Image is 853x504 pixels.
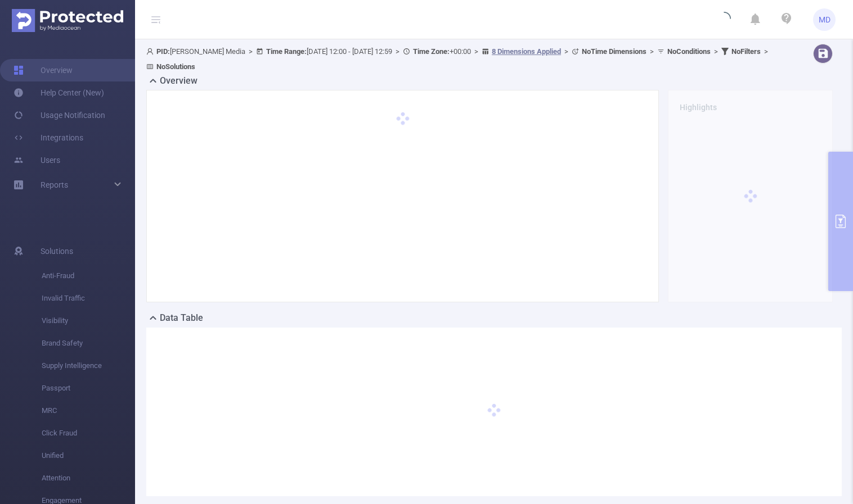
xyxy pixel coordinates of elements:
[413,47,450,56] b: Time Zone:
[146,48,156,55] i: icon: user
[146,47,771,71] span: [PERSON_NAME] Media [DATE] 12:00 - [DATE] 12:59 +00:00
[42,355,135,377] span: Supply Intelligence
[582,47,647,56] b: No Time Dimensions
[156,62,195,71] b: No Solutions
[42,467,135,489] span: Attention
[761,47,771,56] span: >
[561,47,572,56] span: >
[14,149,60,171] a: Users
[245,47,256,56] span: >
[42,265,135,287] span: Anti-Fraud
[41,180,68,189] span: Reports
[42,377,135,399] span: Passport
[160,74,197,88] h2: Overview
[12,9,123,32] img: Protected Media
[14,59,73,81] a: Overview
[42,332,135,355] span: Brand Safety
[14,81,104,104] a: Help Center (New)
[160,311,203,325] h2: Data Table
[41,174,68,196] a: Reports
[667,47,711,56] b: No Conditions
[711,47,721,56] span: >
[717,12,731,28] i: icon: loading
[42,287,135,310] span: Invalid Traffic
[266,47,307,56] b: Time Range:
[731,47,761,56] b: No Filters
[14,126,83,149] a: Integrations
[819,8,830,31] span: MD
[42,399,135,422] span: MRC
[392,47,403,56] span: >
[647,47,657,56] span: >
[42,422,135,444] span: Click Fraud
[42,444,135,467] span: Unified
[14,104,105,126] a: Usage Notification
[156,47,170,56] b: PID:
[42,310,135,332] span: Visibility
[41,240,73,262] span: Solutions
[492,47,561,56] u: 8 Dimensions Applied
[471,47,482,56] span: >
